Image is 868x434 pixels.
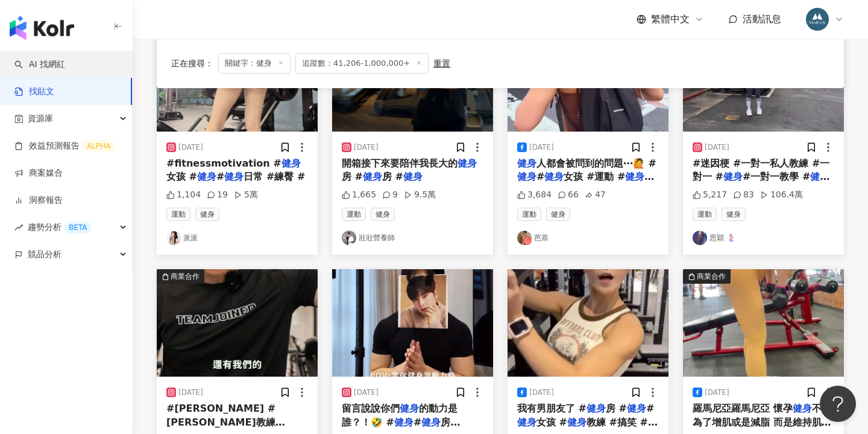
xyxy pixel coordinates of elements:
[646,403,654,414] span: #
[295,53,429,74] span: 追蹤數：41,206-1,000,000+
[705,388,729,398] div: [DATE]
[166,189,201,201] div: 1,104
[166,158,281,169] span: #fitnessmotivation #
[517,189,552,201] div: 3,684
[28,241,61,268] span: 競品分析
[536,171,544,182] span: #
[693,189,727,201] div: 5,217
[157,269,318,377] button: 商業合作
[28,105,53,132] span: 資源庫
[14,59,65,71] a: searchAI 找網紅
[760,189,803,201] div: 106.4萬
[585,189,606,201] div: 47
[14,140,115,152] a: 效益預測報告ALPHA
[342,231,483,245] a: KOL Avatar壯壯營養師
[14,223,23,232] span: rise
[544,171,564,182] mark: 健身
[218,53,291,74] span: 關鍵字：健身
[166,208,190,221] span: 運動
[10,16,74,40] img: logo
[627,403,646,414] mark: 健身
[14,167,63,179] a: 商案媒合
[234,189,258,201] div: 5萬
[354,142,379,153] div: [DATE]
[342,189,376,201] div: 1,665
[517,231,532,245] img: KOL Avatar
[382,171,403,182] span: 房 #
[178,388,203,398] div: [DATE]
[342,403,458,427] span: 的動力是誰？！🤣 #
[281,158,301,169] mark: 健身
[207,189,228,201] div: 19
[558,189,579,201] div: 66
[564,171,625,182] span: 女孩 #運動 #
[421,416,441,428] mark: 健身
[216,171,224,182] span: #
[342,171,363,182] span: 房 #
[810,171,829,182] mark: 健身
[332,269,493,377] img: post-image
[404,189,436,201] div: 9.5萬
[371,208,395,221] span: 健身
[517,403,587,414] span: 我有男朋友了 #
[567,416,587,428] mark: 健身
[517,416,536,428] mark: 健身
[171,270,200,282] div: 商業合作
[733,189,754,201] div: 83
[403,171,423,182] mark: 健身
[508,269,668,377] img: post-image
[64,222,92,234] div: BETA
[342,403,400,414] span: 留言說說你們
[536,416,567,428] span: 女孩 #
[625,171,654,182] mark: 健身
[171,59,213,68] span: 正在搜尋 ：
[354,388,379,398] div: [DATE]
[693,158,829,182] span: #迷因梗 #一對一私人教練 #一對一 #
[705,142,729,153] div: [DATE]
[433,59,450,68] div: 重置
[683,269,844,377] button: 商業合作
[244,171,305,182] span: 日常 #練臀 #
[651,13,690,26] span: 繁體中文
[606,403,627,414] span: 房 #
[166,231,181,245] img: KOL Avatar
[529,388,554,398] div: [DATE]
[743,171,810,182] span: #一對一教學 #
[517,208,541,221] span: 運動
[342,208,366,221] span: 運動
[195,208,219,221] span: 健身
[382,189,398,201] div: 9
[517,158,536,169] mark: 健身
[197,171,216,182] mark: 健身
[14,194,63,206] a: 洞察報告
[224,171,244,182] mark: 健身
[536,158,656,169] span: 人都會被問到的問題⋯🙋 #
[697,270,726,282] div: 商業合作
[517,171,536,182] mark: 健身
[743,13,781,25] span: 活動訊息
[363,171,382,182] mark: 健身
[394,416,414,428] mark: 健身
[166,231,308,245] a: KOL Avatar派派
[400,403,419,414] mark: 健身
[28,214,92,241] span: 趨勢分析
[546,208,570,221] span: 健身
[820,386,856,422] iframe: Help Scout Beacon - Open
[693,403,793,414] span: 羅馬尼亞羅馬尼亞 懷孕
[693,231,834,245] a: KOL Avatar思穎 🧜🏻‍♀️
[587,403,606,414] mark: 健身
[722,208,746,221] span: 健身
[806,8,829,31] img: 358735463_652854033541749_1509380869568117342_n.jpg
[14,86,54,98] a: 找貼文
[683,269,844,377] img: post-image
[529,142,554,153] div: [DATE]
[793,403,812,414] mark: 健身
[693,231,707,245] img: KOL Avatar
[157,269,318,377] img: post-image
[458,158,477,169] mark: 健身
[166,171,197,182] span: 女孩 #
[342,231,356,245] img: KOL Avatar
[178,142,203,153] div: [DATE]
[723,171,743,182] mark: 健身
[693,208,717,221] span: 運動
